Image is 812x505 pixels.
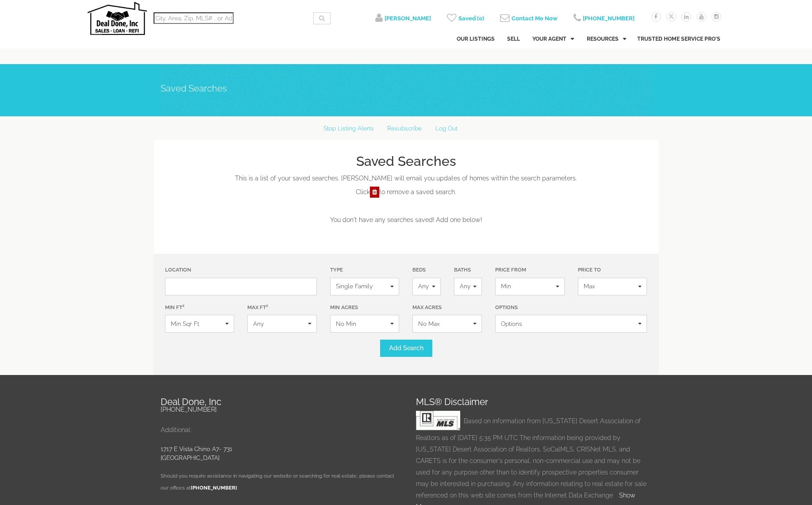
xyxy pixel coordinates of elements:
a: [PHONE_NUMBER] [573,15,635,23]
button: No Min [330,315,400,333]
button: Max [578,278,647,295]
span: [PHONE_NUMBER] [583,15,635,22]
a: Log Out [429,121,463,136]
label: Baths [454,266,471,274]
button: Options [495,315,647,333]
a: Stop Listing Alerts [318,121,380,136]
button: Any [454,278,482,295]
a: Resources [587,28,626,50]
label: Price To [578,266,601,274]
button: Add Search [380,340,432,357]
span: Contact Me Now [512,15,558,22]
p: This is a list of your saved searches. [PERSON_NAME] will email you updates of homes within the s... [235,172,577,184]
span: Any [460,282,470,291]
h2: MLS® Disclaimer [416,397,652,407]
a: Contact Me Now [500,15,558,23]
label: Beds [412,266,426,274]
button: Single Family [330,278,400,295]
span: Any [253,319,305,328]
span: Min [501,282,553,291]
a: [PHONE_NUMBER] [191,485,237,491]
button: No Max [412,315,482,333]
label: Min Acres [330,304,358,311]
label: Price From [495,266,526,274]
label: Location [165,266,191,274]
button: Any [247,315,317,333]
img: Deal Done, Inc Logo [88,2,147,35]
a: twitter [666,13,676,20]
a: saved properties [447,15,484,23]
img: MLS Logo [416,411,460,430]
a: Agents [532,28,574,50]
p: Additional: [161,424,396,436]
span: No Min [336,319,388,328]
span: [PERSON_NAME] [385,15,431,22]
a: Our Listings [457,28,495,50]
p: Click to remove a saved search. [356,186,456,198]
span: Options [501,319,635,328]
sup: 2 [266,303,268,308]
a: instagram [712,13,721,20]
button: Any [412,278,440,295]
label: Max Acres [412,304,442,311]
address: 1717 E Vista Chino A7- 731 [GEOGRAPHIC_DATA] [161,444,396,463]
button: Min [495,278,565,295]
a: linkedin [681,13,691,20]
a: Trusted Home Service Pro's [637,28,720,50]
span: Max [584,282,636,291]
a: [PHONE_NUMBER] [161,406,217,413]
a: Resubscribe [381,121,428,136]
span: Saved (0) [458,15,484,22]
a: logout [375,15,431,23]
label: Options [495,304,518,311]
sup: 2 [182,303,185,308]
p: You don't have any searches saved! Add one below! [161,214,652,226]
span: Min Sqr Ft [171,319,223,328]
h2: Deal Done, Inc [161,397,396,407]
span: No Max [418,319,470,328]
input: City, Area, Zip, MLS# , or Addr [154,12,234,24]
span: Any [418,282,429,291]
h1: Saved Searches [356,154,456,169]
h5: Saved Searches [161,84,652,93]
small: Should you require assistance in navigating our website or searching for real estate, please cont... [161,473,394,491]
label: Min Ft [165,304,185,311]
label: Max Ft [247,304,268,311]
a: Sell [507,28,520,50]
label: Type [330,266,343,274]
a: youtube [697,13,706,20]
a: facebook [651,13,661,20]
button: Min Sqr Ft [165,315,235,333]
span: Single Family [336,282,388,291]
